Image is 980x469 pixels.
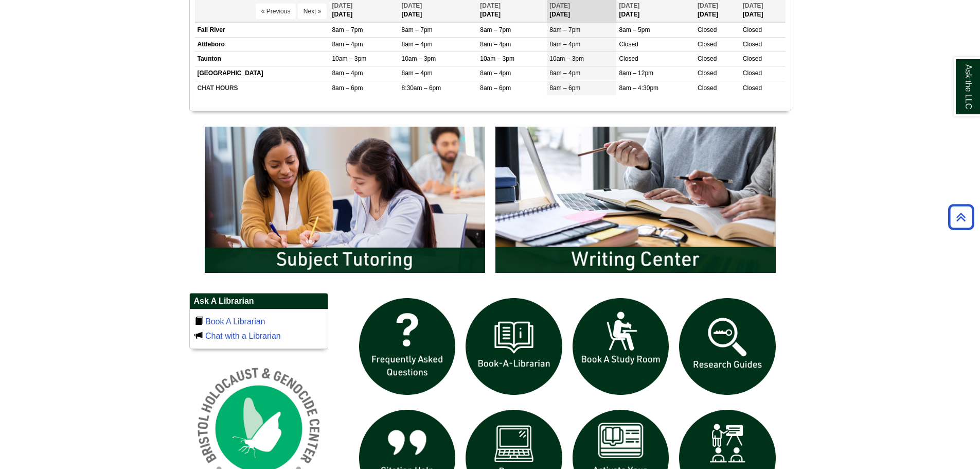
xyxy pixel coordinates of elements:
[698,84,717,92] span: Closed
[743,55,762,62] span: Closed
[332,2,352,9] span: [DATE]
[332,84,363,92] span: 8am – 6pm
[743,41,762,48] span: Closed
[549,26,580,33] span: 8am – 7pm
[698,41,717,48] span: Closed
[619,41,638,48] span: Closed
[480,70,511,77] span: 8am – 4pm
[332,70,363,77] span: 8am – 4pm
[549,84,580,92] span: 8am – 6pm
[619,55,638,62] span: Closed
[354,293,461,400] img: frequently asked questions
[332,55,366,62] span: 10am – 3pm
[698,70,717,77] span: Closed
[200,121,490,278] img: Subject Tutoring Information
[205,317,265,326] a: Book A Librarian
[205,332,281,340] a: Chat with a Librarian
[460,293,567,400] img: Book a Librarian icon links to book a librarian web page
[402,70,433,77] span: 8am – 4pm
[200,121,781,283] div: slideshow
[549,55,584,62] span: 10am – 3pm
[298,4,327,19] button: Next »
[743,70,762,77] span: Closed
[195,38,330,52] td: Attleboro
[549,2,570,9] span: [DATE]
[698,26,717,33] span: Closed
[619,26,650,33] span: 8am – 5pm
[332,41,363,48] span: 8am – 4pm
[743,84,762,92] span: Closed
[567,293,674,400] img: book a study room icon links to book a study room web page
[332,26,363,33] span: 8am – 7pm
[674,293,781,400] img: Research Guides icon links to research guides web page
[402,2,422,9] span: [DATE]
[480,55,514,62] span: 10am – 3pm
[402,84,441,92] span: 8:30am – 6pm
[195,23,330,38] td: Fall River
[945,210,977,224] a: Back to Top
[698,55,717,62] span: Closed
[490,121,781,278] img: Writing Center Information
[549,70,580,77] span: 8am – 4pm
[256,4,296,19] button: « Previous
[619,84,658,92] span: 8am – 4:30pm
[480,84,511,92] span: 8am – 6pm
[698,2,718,9] span: [DATE]
[619,2,639,9] span: [DATE]
[743,2,763,9] span: [DATE]
[743,26,762,33] span: Closed
[480,41,511,48] span: 8am – 4pm
[402,26,433,33] span: 8am – 7pm
[549,41,580,48] span: 8am – 4pm
[619,70,653,77] span: 8am – 12pm
[402,55,436,62] span: 10am – 3pm
[190,293,328,309] h2: Ask A Librarian
[480,26,511,33] span: 8am – 7pm
[195,52,330,66] td: Taunton
[480,2,501,9] span: [DATE]
[195,81,330,95] td: CHAT HOURS
[402,41,433,48] span: 8am – 4pm
[195,66,330,81] td: [GEOGRAPHIC_DATA]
